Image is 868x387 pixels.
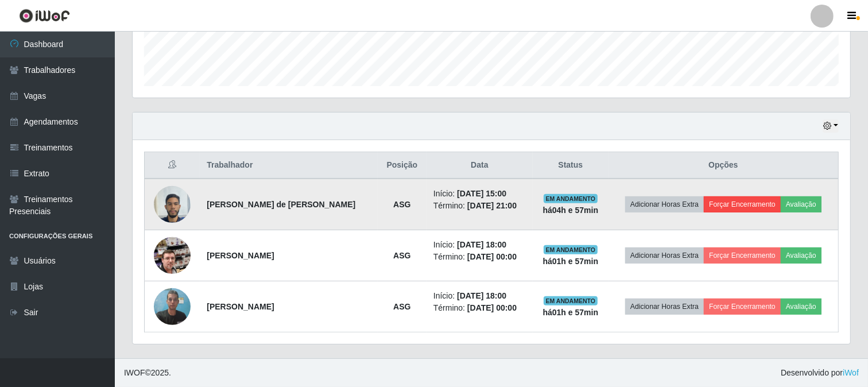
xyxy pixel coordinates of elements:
[207,200,355,209] strong: [PERSON_NAME] de [PERSON_NAME]
[433,302,526,314] li: Término:
[625,247,704,264] button: Adicionar Horas Extra
[609,152,839,179] th: Opções
[544,245,598,254] span: EM ANDAMENTO
[154,223,191,288] img: 1699235527028.jpeg
[154,180,191,229] img: 1736956846445.jpeg
[533,152,609,179] th: Status
[433,188,526,200] li: Início:
[124,367,171,379] span: © 2025 .
[781,299,821,315] button: Avaliação
[704,299,781,315] button: Forçar Encerramento
[543,308,599,317] strong: há 01 h e 57 min
[433,239,526,251] li: Início:
[457,189,506,198] time: [DATE] 15:00
[843,368,859,377] a: iWof
[378,152,427,179] th: Posição
[393,302,410,311] strong: ASG
[544,194,598,203] span: EM ANDAMENTO
[433,290,526,302] li: Início:
[393,251,410,260] strong: ASG
[704,196,781,212] button: Forçar Encerramento
[457,240,506,249] time: [DATE] 18:00
[457,291,506,300] time: [DATE] 18:00
[467,252,517,261] time: [DATE] 00:00
[433,251,526,263] li: Término:
[467,201,517,210] time: [DATE] 21:00
[625,196,704,212] button: Adicionar Horas Extra
[467,303,517,312] time: [DATE] 00:00
[207,302,274,311] strong: [PERSON_NAME]
[704,247,781,264] button: Forçar Encerramento
[200,152,378,179] th: Trabalhador
[393,200,410,209] strong: ASG
[427,152,533,179] th: Data
[207,251,274,260] strong: [PERSON_NAME]
[781,196,821,212] button: Avaliação
[154,282,191,331] img: 1754604170144.jpeg
[124,368,145,377] span: IWOF
[433,200,526,212] li: Término:
[543,257,599,266] strong: há 01 h e 57 min
[625,299,704,315] button: Adicionar Horas Extra
[19,9,70,23] img: CoreUI Logo
[781,367,859,379] span: Desenvolvido por
[543,206,599,215] strong: há 04 h e 57 min
[544,296,598,305] span: EM ANDAMENTO
[781,247,821,264] button: Avaliação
